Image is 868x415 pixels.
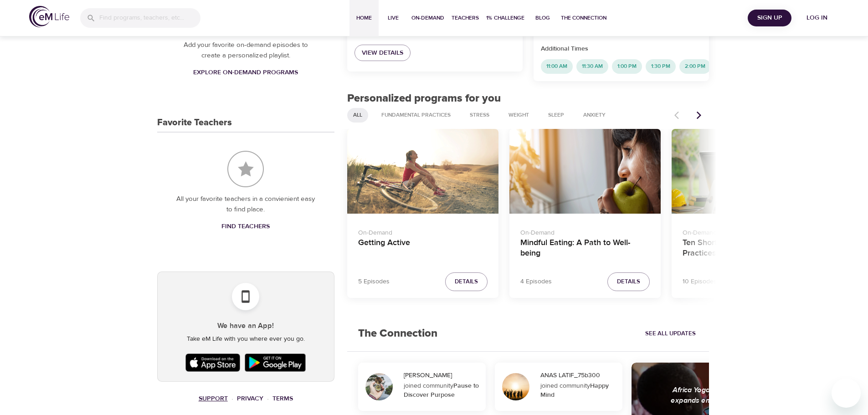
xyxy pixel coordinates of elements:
div: 11:30 AM [576,59,608,74]
li: · [267,393,269,405]
img: Favorite Teachers [227,151,264,187]
span: The Connection [561,13,606,23]
img: logo [29,6,69,27]
span: 11:30 AM [576,62,608,70]
button: Log in [795,10,839,26]
button: Getting Active [347,129,498,214]
span: 11:00 AM [541,62,573,70]
div: All [347,108,368,123]
a: Privacy [237,395,263,403]
div: 1:00 PM [612,59,642,74]
span: Home [353,13,375,23]
h2: The Connection [347,316,448,351]
h5: We have an App! [165,321,327,331]
p: 5 Episodes [358,277,390,287]
img: Google Play Store [242,351,308,374]
span: Fundamental Practices [376,111,456,119]
a: View Details [354,45,411,61]
button: Next items [689,105,709,125]
span: Details [617,277,640,287]
span: Blog [532,13,554,23]
button: Details [445,272,488,291]
span: 1:00 PM [612,62,642,70]
a: Support [199,395,228,403]
input: Find programs, teachers, etc... [99,8,200,28]
p: 4 Episodes [520,277,552,287]
h2: Personalized programs for you [347,92,709,105]
div: ANAS LATIF_75b300 [540,371,619,380]
span: See All Updates [645,328,696,339]
h4: Getting Active [358,238,488,260]
span: Find Teachers [221,221,270,232]
div: Anxiety [577,108,611,123]
nav: breadcrumb [157,393,334,405]
span: Sleep [543,111,570,119]
p: On-Demand [358,225,488,238]
span: Weight [503,111,534,119]
button: Mindful Eating: A Path to Well-being [509,129,661,214]
strong: Pause to Discover Purpose [404,382,479,399]
span: Log in [799,12,835,24]
a: Find Teachers [218,218,273,235]
iframe: Button to launch messaging window [832,379,861,408]
div: 11:00 AM [541,59,573,74]
button: Ten Short Everyday Mindfulness Practices [672,129,823,214]
p: Take eM Life with you where ever you go. [165,334,327,344]
span: Teachers [452,13,479,23]
span: Anxiety [578,111,611,119]
div: Stress [464,108,495,123]
span: On-Demand [411,13,444,23]
span: Stress [464,111,495,119]
p: Add your favorite on-demand episodes to create a personalized playlist. [175,40,316,61]
span: Sign Up [751,12,788,24]
span: Details [455,277,478,287]
span: Explore On-Demand Programs [193,67,298,78]
span: All [348,111,368,119]
div: joined community [540,381,616,400]
p: All your favorite teachers in a convienient easy to find place. [175,194,316,215]
button: Details [607,272,650,291]
h3: Favorite Teachers [157,118,232,128]
a: See All Updates [643,327,698,341]
div: [PERSON_NAME] [404,371,482,380]
span: 2:00 PM [679,62,711,70]
span: Live [382,13,404,23]
a: Terms [272,395,293,403]
p: On-Demand [520,225,650,238]
strong: Happy Mind [540,382,609,399]
span: View Details [362,47,403,59]
div: 2:00 PM [679,59,711,74]
button: Sign Up [748,10,791,26]
div: joined community [404,381,480,400]
div: Weight [503,108,535,123]
span: 1:30 PM [646,62,676,70]
div: Sleep [542,108,570,123]
div: Fundamental Practices [375,108,457,123]
p: On-Demand [683,225,812,238]
li: · [231,393,233,405]
h4: Mindful Eating: A Path to Well-being [520,238,650,260]
h4: Ten Short Everyday Mindfulness Practices [683,238,812,260]
a: Explore On-Demand Programs [190,64,302,81]
p: Additional Times [541,44,702,54]
p: 10 Episodes [683,277,717,287]
span: 1% Challenge [486,13,524,23]
div: 1:30 PM [646,59,676,74]
img: Apple App Store [183,351,242,374]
